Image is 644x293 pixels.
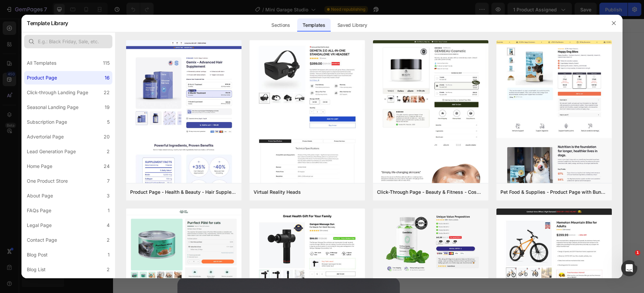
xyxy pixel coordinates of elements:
div: Advertorial Page [27,133,64,141]
div: Click-Through Page - Beauty & Fitness - Cosmetic [377,188,484,196]
div: 20 [104,133,110,141]
span: Repair Shop [340,106,366,123]
div: Templates [297,18,330,32]
div: About Page [27,192,53,200]
div: 2 [107,266,110,274]
button: increment [450,165,467,181]
div: 3 [107,192,110,200]
div: 22 [104,89,110,97]
div: 5 [107,118,110,126]
button: Add to cart [308,185,467,202]
div: 16 [105,74,110,82]
div: Pet Food & Supplies - Product Page with Bundle [500,188,608,196]
div: Virtual Reality Heads [254,188,301,196]
div: $49.00 [308,63,332,74]
pre: 38% off [358,64,382,72]
div: 19 [105,103,110,111]
img: 2.png [397,208,454,225]
div: Add to cart [369,190,406,197]
input: E.g.: Black Friday, Sale, etc. [24,35,112,48]
span: 1 [635,250,640,255]
div: FAQs Page [27,207,51,215]
p: Product Specifications [316,235,374,242]
div: Blog List [27,266,46,274]
div: Product Page - Health & Beauty - Hair Supplement [130,188,237,196]
div: All Templates [27,59,56,67]
div: 4 [107,221,110,229]
div: 1 [108,251,110,259]
div: Legal Page [27,221,52,229]
button: decrement [308,165,325,181]
div: $79.00 [335,63,356,73]
span: Warning Line [372,106,398,123]
p: 207 Verified Reviews! [342,29,387,35]
input: quantity [325,165,449,181]
h1: Mini Garage Studio [308,39,467,57]
div: 7 [107,177,110,185]
span: Shabby Factory [437,106,463,123]
div: Seasonal Landing Page [27,103,78,111]
div: Subscription Page [27,118,67,126]
div: 24 [104,162,110,170]
div: Blog Post [27,251,48,259]
div: Contact Page [27,236,57,244]
div: 2 [107,148,110,156]
div: 2 [107,236,110,244]
div: Sections [266,18,295,32]
img: 1.png [320,208,377,225]
div: Lead Generation Page [27,148,76,156]
div: Product Page [27,74,57,82]
div: Click-through Landing Page [27,89,88,97]
div: Saved Library [332,18,373,32]
h2: Template Library [27,14,68,32]
span: Garage 5 [310,110,332,119]
legend: Style: Garage 5 [308,90,348,99]
div: 1 [108,207,110,215]
div: Home Page [27,162,52,170]
span: Graffiti Wall [405,106,431,123]
iframe: Intercom live chat [621,260,637,276]
div: One Product Store [27,177,68,185]
div: 115 [103,59,110,67]
p: Bring your diecast collection to life with this illuminated 1:64 scale parking lot diorama. Pre-a... [308,132,465,153]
